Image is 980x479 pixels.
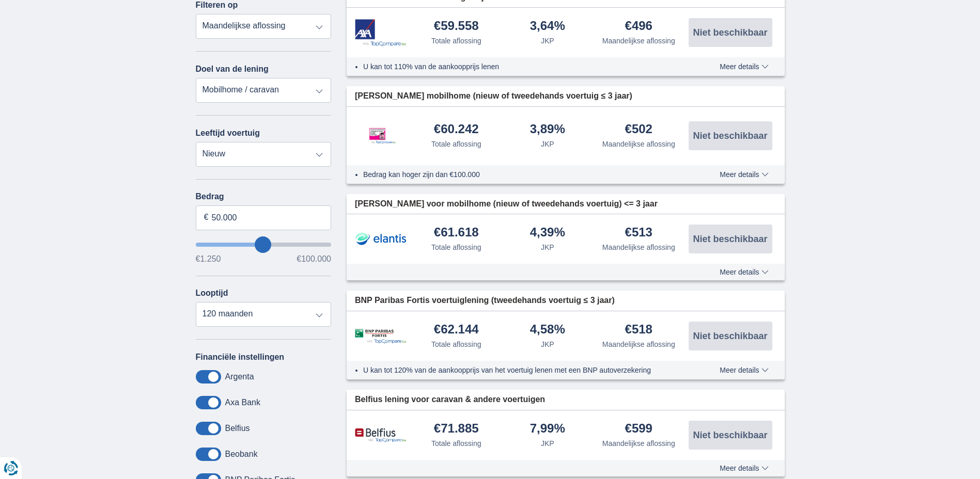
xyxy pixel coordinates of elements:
div: JKP [541,242,554,252]
div: Maandelijkse aflossing [602,438,675,449]
div: Maandelijkse aflossing [602,339,675,349]
span: € [204,212,209,223]
button: Niet beschikbaar [689,121,772,150]
div: €513 [625,226,652,240]
div: Totale aflossing [431,139,481,149]
div: €60.242 [434,123,479,137]
span: Meer details [720,63,768,70]
span: Niet beschikbaar [693,28,767,37]
div: €61.618 [434,226,479,240]
div: 4,39% [530,226,565,240]
span: €1.250 [196,255,221,263]
img: product.pl.alt Elantis [355,226,407,252]
label: Beobank [225,450,258,459]
button: Meer details [712,366,776,374]
button: Meer details [712,464,776,472]
div: €502 [625,123,652,137]
button: Niet beschikbaar [689,421,772,450]
label: Belfius [225,424,250,433]
div: €71.885 [434,422,479,436]
div: JKP [541,438,554,449]
img: product.pl.alt Leemans Kredieten [355,117,407,154]
div: Totale aflossing [431,438,481,449]
li: Bedrag kan hoger zijn dan €100.000 [363,169,682,180]
div: 4,58% [530,323,565,337]
span: Meer details [720,366,768,374]
span: BNP Paribas Fortis voertuiglening (tweedehands voertuig ≤ 3 jaar) [355,295,615,307]
li: U kan tot 120% van de aankoopprijs van het voertuig lenen met een BNP autoverzekering [363,365,682,375]
input: wantToBorrow [196,243,332,247]
label: Leeftijd voertuig [196,129,260,138]
span: [PERSON_NAME] voor mobilhome (nieuw of tweedehands voertuig) <= 3 jaar [355,198,658,210]
label: Filteren op [196,1,238,10]
div: 3,89% [530,123,565,137]
span: Niet beschikbaar [693,131,767,140]
span: Niet beschikbaar [693,331,767,341]
div: €59.558 [434,20,479,34]
div: JKP [541,339,554,349]
label: Financiële instellingen [196,353,285,362]
span: Meer details [720,465,768,472]
div: €518 [625,323,652,337]
div: Totale aflossing [431,242,481,252]
span: Niet beschikbaar [693,234,767,244]
span: €100.000 [297,255,331,263]
button: Niet beschikbaar [689,18,772,47]
div: JKP [541,36,554,46]
span: Meer details [720,268,768,276]
div: Maandelijkse aflossing [602,242,675,252]
button: Niet beschikbaar [689,225,772,253]
button: Meer details [712,268,776,276]
div: Totale aflossing [431,339,481,349]
div: JKP [541,139,554,149]
div: Totale aflossing [431,36,481,46]
img: product.pl.alt BNP Paribas Fortis [355,329,407,344]
div: €62.144 [434,323,479,337]
span: Niet beschikbaar [693,430,767,440]
label: Axa Bank [225,398,260,407]
label: Argenta [225,372,254,381]
div: Maandelijkse aflossing [602,139,675,149]
div: Maandelijkse aflossing [602,36,675,46]
button: Meer details [712,170,776,179]
span: [PERSON_NAME] mobilhome (nieuw of tweedehands voertuig ≤ 3 jaar) [355,90,632,102]
span: Meer details [720,171,768,178]
label: Doel van de lening [196,65,269,74]
span: Belfius lening voor caravan & andere voertuigen [355,394,545,406]
div: 3,64% [530,20,565,34]
img: product.pl.alt Axa Bank [355,19,407,46]
img: product.pl.alt Belfius [355,428,407,443]
label: Bedrag [196,192,332,201]
div: €599 [625,422,652,436]
button: Niet beschikbaar [689,322,772,350]
button: Meer details [712,62,776,71]
li: U kan tot 110% van de aankoopprijs lenen [363,61,682,72]
div: 7,99% [530,422,565,436]
label: Looptijd [196,289,228,298]
div: €496 [625,20,652,34]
